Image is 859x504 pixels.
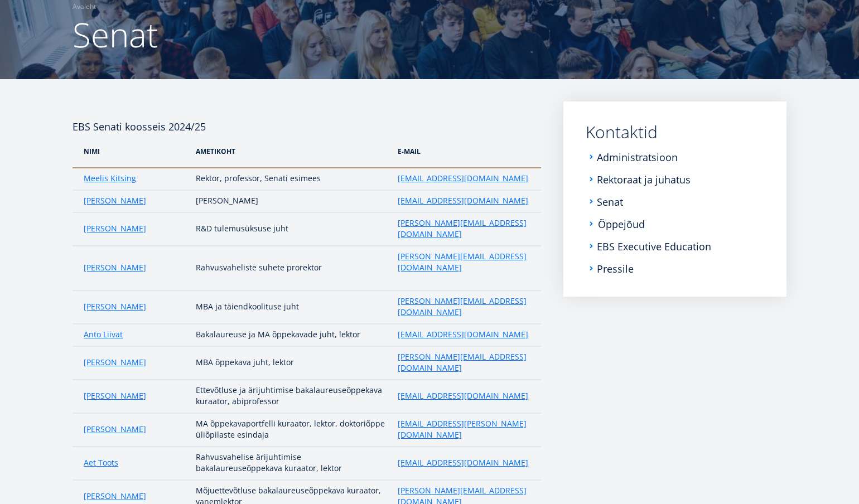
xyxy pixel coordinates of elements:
a: [EMAIL_ADDRESS][DOMAIN_NAME] [398,173,528,184]
a: [EMAIL_ADDRESS][DOMAIN_NAME] [398,195,528,206]
a: [PERSON_NAME][EMAIL_ADDRESS][DOMAIN_NAME] [398,251,530,273]
a: EBS Executive Education [597,241,711,252]
a: [PERSON_NAME] [84,223,146,234]
a: [PERSON_NAME][EMAIL_ADDRESS][DOMAIN_NAME] [398,295,530,318]
td: Ettevõtluse ja ärijuhtimise bakalaureuseõppekava kuraator, abiprofessor [190,380,392,413]
td: MBA ja täiendkoolituse juht [190,290,392,324]
a: Senat [597,196,623,207]
th: NIMI [73,135,190,168]
td: MA õppekavaportfelli kuraator, lektor, doktoriõppe üliõpilaste esindaja [190,413,392,447]
a: [PERSON_NAME] [84,357,146,368]
td: Bakalaureuse ja MA õppekavade juht, lektor [190,324,392,346]
span: Senat [73,12,158,57]
h4: EBS Senati koosseis 2024/25 [73,101,541,135]
a: [PERSON_NAME] [84,424,146,435]
a: [PERSON_NAME] [84,390,146,401]
th: AMetikoht [190,135,392,168]
a: Kontaktid [586,124,764,140]
td: MBA õppekava juht, lektor [190,346,392,380]
a: [PERSON_NAME] [84,195,146,206]
a: [PERSON_NAME][EMAIL_ADDRESS][DOMAIN_NAME] [398,351,530,374]
th: e-Mail [392,135,541,168]
a: [EMAIL_ADDRESS][PERSON_NAME][DOMAIN_NAME] [398,418,530,440]
a: Pressile [597,263,634,274]
a: Administratsioon [597,152,678,163]
td: [PERSON_NAME] [190,190,392,212]
a: [EMAIL_ADDRESS][DOMAIN_NAME] [398,390,528,401]
a: [PERSON_NAME] [84,262,146,273]
a: Avaleht [73,1,96,12]
a: Meelis Kitsing [84,173,136,184]
td: Rahvusvahelise ärijuhtimise bakalaureuseõppekava kuraator, lektor [190,447,392,480]
a: Anto Liivat [84,329,123,340]
td: Rektor, professor, Senati esimees [190,168,392,190]
a: [PERSON_NAME] [84,491,146,502]
a: [PERSON_NAME] [84,301,146,312]
td: Rahvusvaheliste suhete prorektor [190,246,392,290]
a: Õppejõud [598,219,645,230]
a: Rektoraat ja juhatus [597,174,691,185]
a: [PERSON_NAME][EMAIL_ADDRESS][DOMAIN_NAME] [398,217,530,240]
a: [EMAIL_ADDRESS][DOMAIN_NAME] [398,329,528,340]
td: R&D tulemusüksuse juht [190,212,392,246]
a: Aet Toots [84,457,118,468]
a: [EMAIL_ADDRESS][DOMAIN_NAME] [398,457,528,468]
